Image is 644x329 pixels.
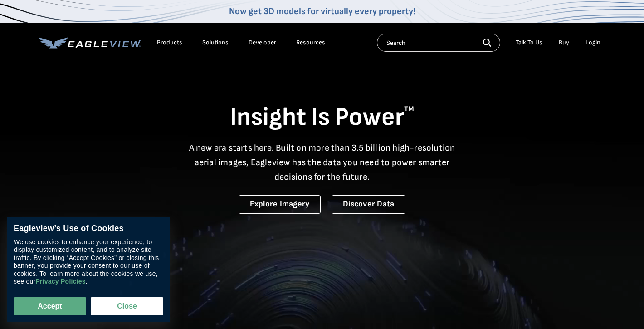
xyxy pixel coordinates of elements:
button: Close [91,297,163,315]
a: Explore Imagery [239,195,321,214]
p: A new era starts here. Built on more than 3.5 billion high-resolution aerial images, Eagleview ha... [183,141,461,184]
sup: TM [404,105,414,113]
a: Discover Data [332,195,405,214]
a: Privacy Policies [35,278,85,286]
div: We use cookies to enhance your experience, to display customized content, and to analyze site tra... [14,238,163,286]
div: Talk To Us [516,39,542,47]
div: Eagleview’s Use of Cookies [14,224,163,234]
a: Now get 3D models for virtually every property! [229,6,415,17]
input: Search [377,34,500,52]
div: Solutions [202,39,229,47]
a: Buy [559,39,569,47]
a: Developer [249,39,276,47]
div: Login [585,39,600,47]
button: Accept [14,297,86,315]
div: Products [157,39,182,47]
h1: Insight Is Power [39,102,605,133]
div: Resources [296,39,325,47]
